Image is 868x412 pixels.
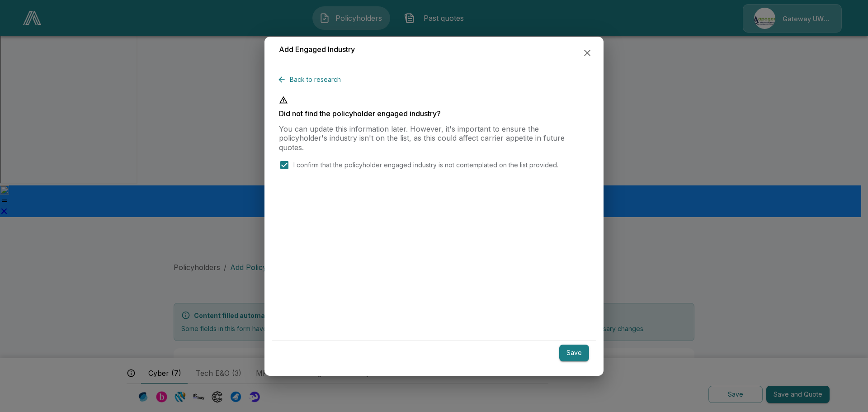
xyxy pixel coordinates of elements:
p: You can update this information later. However, it's important to ensure the policyholder's indus... [279,124,589,152]
button: Back to research [279,71,344,88]
h6: Add Engaged Industry [279,44,355,56]
p: Did not find the policyholder engaged industry? [279,110,589,117]
p: I confirm that the policyholder engaged industry is not contemplated on the list provided. [293,160,558,170]
button: Save [559,345,589,361]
